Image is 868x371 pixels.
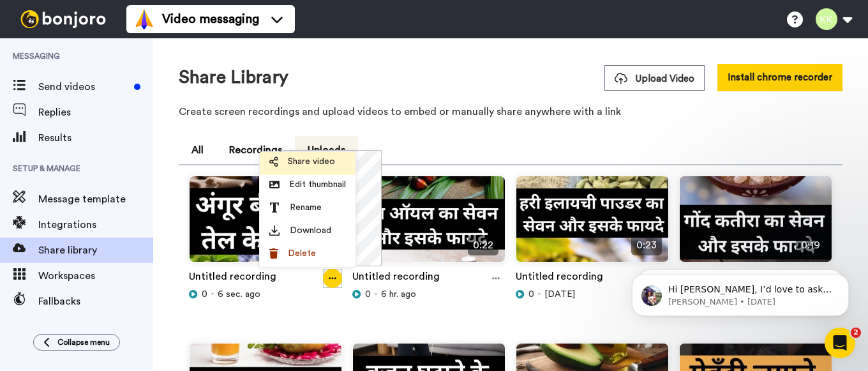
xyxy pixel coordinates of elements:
[615,72,694,86] span: Upload Video
[38,192,153,207] span: Message template
[680,176,832,273] img: a445a773-7b78-48a5-b180-cdf815c43306_thumbnail_source_1759728612.jpg
[365,288,371,301] span: 0
[56,37,219,110] span: Hi [PERSON_NAME], I’d love to ask you a quick question: If [PERSON_NAME] could introduce a new fe...
[179,136,216,164] button: All
[288,155,335,168] span: Share video
[288,247,316,260] span: Delete
[613,247,868,337] iframe: Intercom notifications message
[38,130,153,146] span: Results
[57,337,110,347] span: Collapse menu
[631,235,662,255] span: 0:23
[604,65,705,91] button: Upload Video
[33,334,120,351] button: Collapse menu
[179,104,842,119] p: Create screen recordings and upload videos to embed or manually share anywhere with a link
[190,176,341,273] img: 237a09d8-3d03-40cd-b5de-8ce5185ff833_thumbnail_source_1760265103.jpg
[162,10,259,28] span: Video messaging
[189,288,342,301] div: 6 sec. ago
[56,49,220,61] p: Message from Amy, sent 2w ago
[528,288,534,301] span: 0
[38,217,153,232] span: Integrations
[38,79,129,95] span: Send videos
[516,288,669,301] div: [DATE]
[189,269,276,288] a: Untitled recording
[38,243,153,258] span: Share library
[295,136,358,164] button: Uploads
[216,136,295,164] button: Recordings
[825,328,855,358] iframe: Intercom live chat
[516,269,603,288] a: Untitled recording
[290,201,322,214] span: Rename
[352,288,505,301] div: 6 hr. ago
[516,176,668,273] img: 41254153-2fab-4c37-b1fc-13b787bbd348_thumbnail_source_1759817787.jpg
[202,288,207,301] span: 0
[290,224,331,237] span: Download
[15,10,111,28] img: bj-logo-header-white.svg
[179,68,288,87] h1: Share Library
[353,176,505,273] img: b83a4b8a-d3fd-4d5a-a795-2800521b2b1f_thumbnail_source_1760242140.jpg
[717,64,842,91] button: Install chrome recorder
[38,105,153,120] span: Replies
[796,235,825,255] span: 0:19
[851,328,861,338] span: 2
[38,268,153,284] span: Workspaces
[134,9,154,29] img: vm-color.svg
[352,269,440,288] a: Untitled recording
[38,294,153,309] span: Fallbacks
[289,178,346,191] span: Edit thumbnail
[468,235,498,255] span: 0:22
